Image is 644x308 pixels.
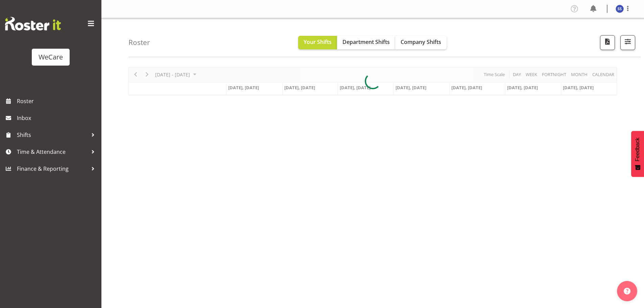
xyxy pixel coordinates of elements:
[401,38,441,46] span: Company Shifts
[5,17,61,30] img: Rosterit website logo
[337,36,395,49] button: Department Shifts
[616,5,624,13] img: savita-savita11083.jpg
[17,96,98,106] span: Roster
[17,130,88,140] span: Shifts
[395,36,447,49] button: Company Shifts
[304,38,332,46] span: Your Shifts
[17,147,88,157] span: Time & Attendance
[342,38,390,46] span: Department Shifts
[17,113,98,123] span: Inbox
[600,35,615,50] button: Download a PDF of the roster according to the set date range.
[128,39,150,46] h4: Roster
[39,52,63,62] div: WeCare
[17,164,88,174] span: Finance & Reporting
[635,138,641,161] span: Feedback
[624,288,630,294] img: help-xxl-2.png
[620,35,635,50] button: Filter Shifts
[298,36,337,49] button: Your Shifts
[631,131,644,177] button: Feedback - Show survey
